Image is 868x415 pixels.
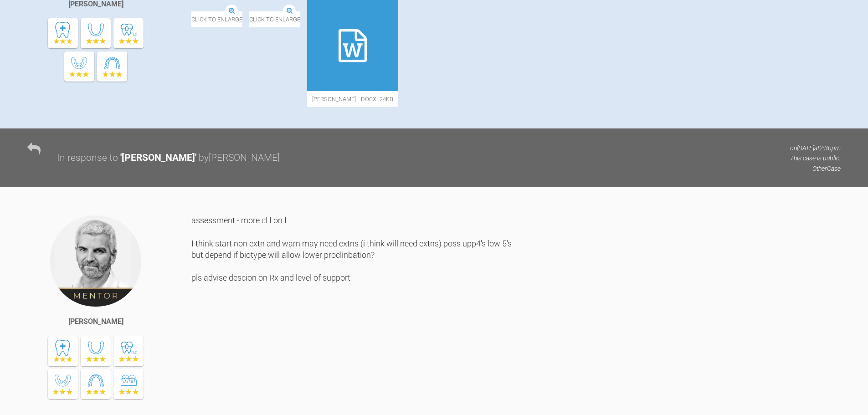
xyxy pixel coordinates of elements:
div: [PERSON_NAME] [68,316,123,328]
p: This case is public. [790,153,841,163]
span: [PERSON_NAME]….docx - 24KB [307,91,398,107]
p: on [DATE] at 2:30pm [790,143,841,153]
img: Ross Hobson [49,215,142,307]
span: Click to enlarge [249,11,300,27]
span: Click to enlarge [191,11,242,27]
div: by [PERSON_NAME] [199,150,280,166]
p: Other Case [790,164,841,174]
div: ' [PERSON_NAME] ' [120,150,196,166]
div: In response to [57,150,118,166]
